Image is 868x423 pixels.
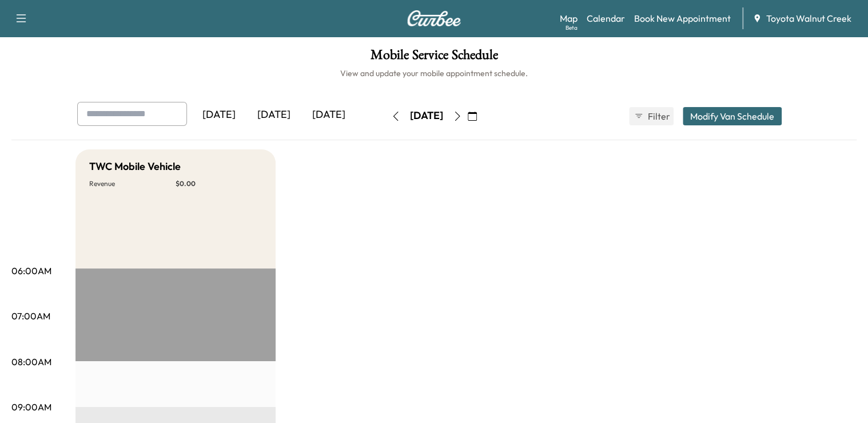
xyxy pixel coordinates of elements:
[11,68,857,79] h6: View and update your mobile appointment schedule.
[648,109,668,123] span: Filter
[89,159,181,175] h5: TWC Mobile Vehicle
[192,102,246,128] div: [DATE]
[11,48,857,68] h1: Mobile Service Schedule
[410,109,443,123] div: [DATE]
[566,23,578,32] div: Beta
[407,10,461,26] img: Curbee Logo
[683,107,782,125] button: Modify Van Schedule
[587,11,625,25] a: Calendar
[766,11,851,25] span: Toyota Walnut Creek
[11,309,50,323] p: 07:00AM
[11,355,51,369] p: 08:00AM
[560,11,578,25] a: MapBeta
[246,102,301,128] div: [DATE]
[11,400,51,414] p: 09:00AM
[11,264,51,278] p: 06:00AM
[176,179,262,188] p: $ 0.00
[89,179,176,188] p: Revenue
[634,11,731,25] a: Book New Appointment
[629,107,674,125] button: Filter
[301,102,356,128] div: [DATE]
